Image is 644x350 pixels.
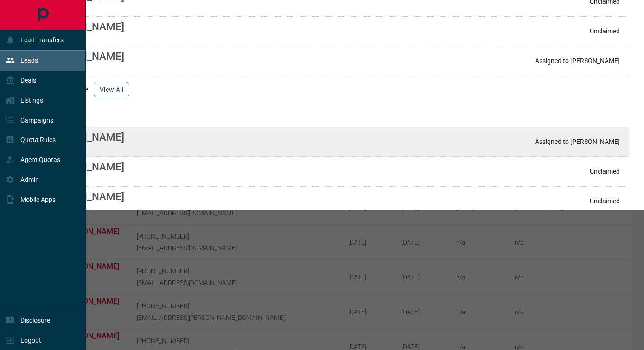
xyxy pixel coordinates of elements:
[35,76,629,103] div: ...and 69 more
[35,114,629,122] h3: id matches
[590,27,620,35] p: Unclaimed
[94,82,129,97] button: view all
[535,57,620,65] p: Assigned to [PERSON_NAME]
[590,197,620,205] p: Unclaimed
[590,168,620,175] p: Unclaimed
[535,138,620,145] p: Assigned to [PERSON_NAME]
